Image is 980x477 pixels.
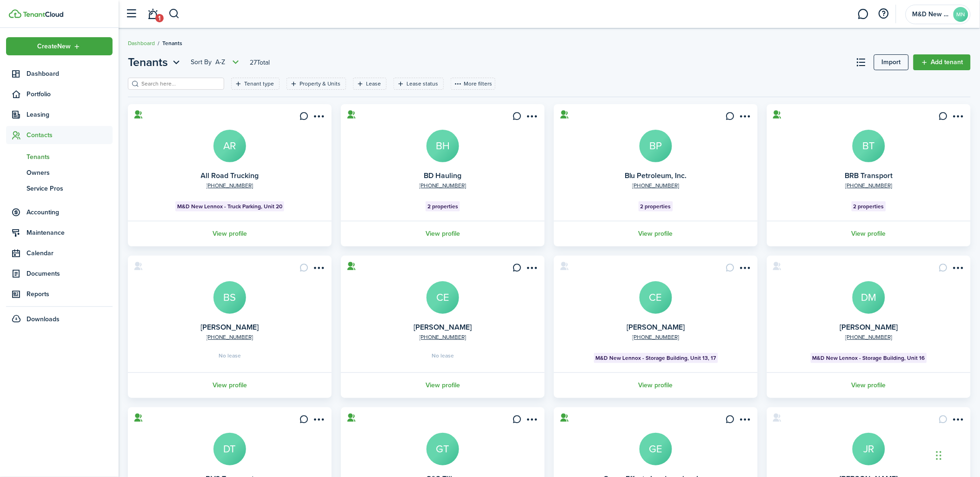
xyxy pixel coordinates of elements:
a: [PHONE_NUMBER] [846,333,893,341]
a: [PHONE_NUMBER] [420,181,467,190]
span: A-Z [215,58,225,67]
button: Open menu [128,54,182,71]
a: View profile [553,372,759,398]
img: TenantCloud [23,12,63,17]
a: BP [640,130,672,162]
a: View profile [340,372,546,398]
header-page-total: 27 Total [250,58,270,67]
span: Create New [38,43,71,50]
span: Dashboard [27,69,113,79]
a: Reports [6,285,113,303]
span: Owners [27,168,113,178]
a: DM [853,281,885,314]
span: No lease [219,353,241,358]
filter-tag: Open filter [287,78,346,90]
filter-tag: Open filter [393,78,444,90]
span: 1 [155,14,164,22]
a: [PHONE_NUMBER] [420,333,467,341]
filter-tag-label: Tenant type [244,79,274,88]
span: Tenants [162,39,182,47]
button: Open sidebar [123,5,140,23]
a: [PHONE_NUMBER] [846,181,893,190]
a: BH [427,130,459,162]
div: Drag [936,442,942,470]
a: Import [874,54,909,70]
img: TenantCloud [9,9,21,18]
a: [PERSON_NAME] [414,322,472,332]
a: View profile [766,221,972,246]
a: GT [427,433,459,465]
span: Tenants [27,152,113,162]
button: Open menu [524,415,539,427]
button: Open menu [191,57,241,68]
span: Documents [27,269,113,278]
span: Tenants [128,54,168,71]
button: Open menu [311,263,326,276]
span: Portfolio [27,89,113,99]
span: No lease [432,353,454,358]
a: AR [213,130,246,162]
a: [PERSON_NAME] [201,322,259,332]
filter-tag: Open filter [231,78,280,90]
a: [PHONE_NUMBER] [207,333,253,341]
a: Messaging [854,2,872,26]
span: 2 properties [853,202,884,211]
a: JR [853,433,885,465]
a: View profile [766,372,972,398]
span: 2 properties [640,202,671,211]
button: Open menu [524,263,539,276]
button: More filters [451,78,495,90]
a: [PERSON_NAME] [627,322,685,332]
avatar-text: BS [213,281,246,314]
a: CE [640,281,672,314]
a: Notifications [144,2,162,26]
button: Open menu [950,263,965,276]
a: [PHONE_NUMBER] [207,181,253,190]
span: Sort by [191,58,215,67]
span: Leasing [27,110,113,119]
a: Owners [6,165,113,180]
button: Open menu [950,415,965,427]
button: Open menu [737,415,752,427]
button: Tenants [128,54,182,71]
a: DT [213,433,246,465]
a: BT [853,130,885,162]
span: Reports [27,289,113,299]
a: GE [640,433,672,465]
a: CE [427,281,459,314]
span: Contacts [27,130,113,140]
span: 2 properties [427,202,458,211]
span: M&D New Lennox - Storage Building, Unit 16 [813,354,925,362]
button: Search [168,6,180,22]
button: Open menu [6,37,113,55]
a: [PERSON_NAME] [840,322,898,332]
button: Open menu [737,263,752,276]
span: M&D New Lennox - Truck Parking, Unit 20 [177,202,282,211]
a: All Road Trucking [201,170,259,181]
input: Search here... [139,79,221,88]
a: [PHONE_NUMBER] [633,181,680,190]
button: Open resource center [876,6,892,22]
a: Dashboard [6,65,113,83]
span: Accounting [27,207,113,217]
a: BD Hauling [424,170,462,181]
button: Open menu [737,112,752,124]
a: View profile [553,221,759,246]
div: Chat Widget [933,432,980,477]
span: Service Pros [27,184,113,193]
a: BRB Transport [845,170,893,181]
button: Open menu [524,112,539,124]
button: Open menu [311,415,326,427]
a: Blu Petroleum, Inc. [625,170,687,181]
